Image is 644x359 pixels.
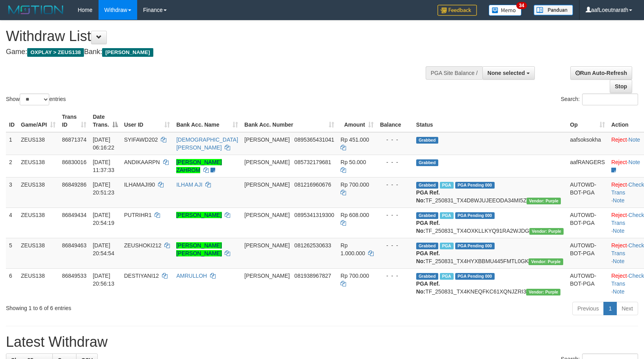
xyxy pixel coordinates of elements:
span: ZEUSHOKI212 [124,242,162,249]
span: Rp 608.000 [341,212,369,218]
span: Grabbed [416,212,438,219]
span: [DATE] 20:54:54 [93,242,114,256]
span: [PERSON_NAME] [244,159,290,165]
a: Stop [610,80,632,93]
select: Showentries [20,93,49,105]
span: OXPLAY > ZEUS138 [27,48,84,57]
th: Date Trans.: activate to sort column descending [89,110,121,132]
div: - - - [380,241,410,249]
th: User ID: activate to sort column ascending [121,110,173,132]
span: 86849286 [62,181,86,188]
td: AUTOWD-BOT-PGA [567,177,608,208]
span: 86871374 [62,136,86,143]
a: Reject [611,159,627,165]
span: [PERSON_NAME] [244,136,290,143]
span: Grabbed [416,159,438,166]
span: Copy 085732179681 to clipboard [294,159,331,165]
h4: Game: Bank: [6,48,421,56]
span: Copy 081938967827 to clipboard [294,273,331,279]
span: [DATE] 20:51:23 [93,181,114,196]
a: Check Trans [611,273,644,287]
td: AUTOWD-BOT-PGA [567,208,608,238]
span: Vendor URL: https://trx4.1velocity.biz [529,258,563,265]
span: [DATE] 06:16:22 [93,136,114,151]
th: Trans ID: activate to sort column ascending [59,110,89,132]
span: Copy 0895365431041 to clipboard [294,136,334,143]
span: 86849533 [62,273,86,279]
span: [DATE] 20:56:13 [93,273,114,287]
span: 34 [516,2,527,9]
label: Search: [561,93,638,105]
span: [PERSON_NAME] [244,242,290,249]
td: TF_250831_TX4OXKLLKYQ91RA2WJDG [413,208,567,238]
a: Reject [611,273,627,279]
a: Note [613,197,625,204]
span: Grabbed [416,137,438,144]
h1: Latest Withdraw [6,334,638,350]
div: PGA Site Balance / [426,66,482,80]
td: TF_250831_TX4KNEQFKC61XQNJZRI3 [413,268,567,299]
td: ZEUS138 [18,177,59,208]
a: Reject [611,242,627,249]
td: AUTOWD-BOT-PGA [567,238,608,268]
span: [DATE] 20:54:19 [93,212,114,226]
span: Marked by aafRornrotha [440,243,454,249]
th: Op: activate to sort column ascending [567,110,608,132]
td: ZEUS138 [18,208,59,238]
span: Marked by aafRornrotha [440,182,454,189]
span: [PERSON_NAME] [102,48,153,57]
b: PGA Ref. No: [416,280,440,295]
input: Search: [582,93,638,105]
span: None selected [488,70,525,76]
span: 86849434 [62,212,86,218]
span: Grabbed [416,243,438,249]
span: PGA Pending [455,212,495,219]
img: MOTION_logo.png [6,4,66,16]
h1: Withdraw List [6,28,421,44]
div: - - - [380,272,410,280]
div: - - - [380,136,410,144]
a: [PERSON_NAME] ZAHROM [176,159,221,173]
a: Note [613,258,625,264]
div: - - - [380,158,410,166]
span: Rp 1.000.000 [341,242,365,256]
span: Grabbed [416,273,438,280]
span: Copy 0895341319300 to clipboard [294,212,334,218]
a: Check Trans [611,181,644,196]
a: Previous [572,302,604,315]
img: panduan.png [534,5,573,15]
span: Rp 700.000 [341,273,369,279]
button: None selected [482,66,535,80]
span: Rp 50.000 [341,159,366,165]
th: Status [413,110,567,132]
img: Button%20Memo.svg [489,5,522,16]
a: [PERSON_NAME] [176,212,221,218]
td: 1 [6,132,18,155]
span: ANDIKAARPN [124,159,160,165]
span: Rp 700.000 [341,181,369,188]
td: ZEUS138 [18,238,59,268]
span: 86849463 [62,242,86,249]
span: [PERSON_NAME] [244,181,290,188]
div: - - - [380,181,410,189]
td: 6 [6,268,18,299]
a: Reject [611,212,627,218]
span: [PERSON_NAME] [244,212,290,218]
span: Copy 081262530633 to clipboard [294,242,331,249]
a: Run Auto-Refresh [570,66,632,80]
td: 4 [6,208,18,238]
span: Copy 081216960676 to clipboard [294,181,331,188]
b: PGA Ref. No: [416,250,440,264]
span: SYIFAWD202 [124,136,158,143]
td: TF_250831_TX4D8WJUJEEODA34MI5Z [413,177,567,208]
a: Note [629,159,640,165]
td: AUTOWD-BOT-PGA [567,268,608,299]
td: aafRANGERS [567,155,608,177]
span: PGA Pending [455,243,495,249]
td: ZEUS138 [18,155,59,177]
td: 3 [6,177,18,208]
a: Reject [611,181,627,188]
span: PGA Pending [455,182,495,189]
span: Grabbed [416,182,438,189]
a: Reject [611,136,627,143]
